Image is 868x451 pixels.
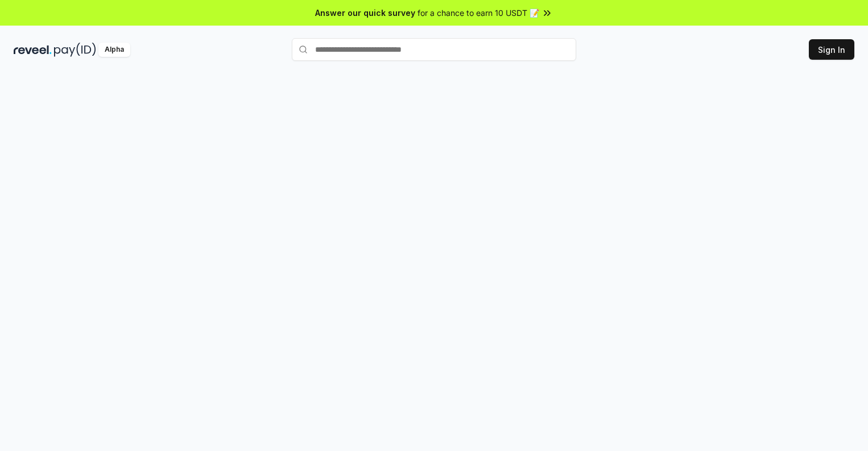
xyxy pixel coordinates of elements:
[98,43,130,57] div: Alpha
[14,43,52,57] img: reveel_dark
[315,7,415,19] span: Answer our quick survey
[809,39,854,60] button: Sign In
[54,43,96,57] img: pay_id
[418,7,539,19] span: for a chance to earn 10 USDT 📝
